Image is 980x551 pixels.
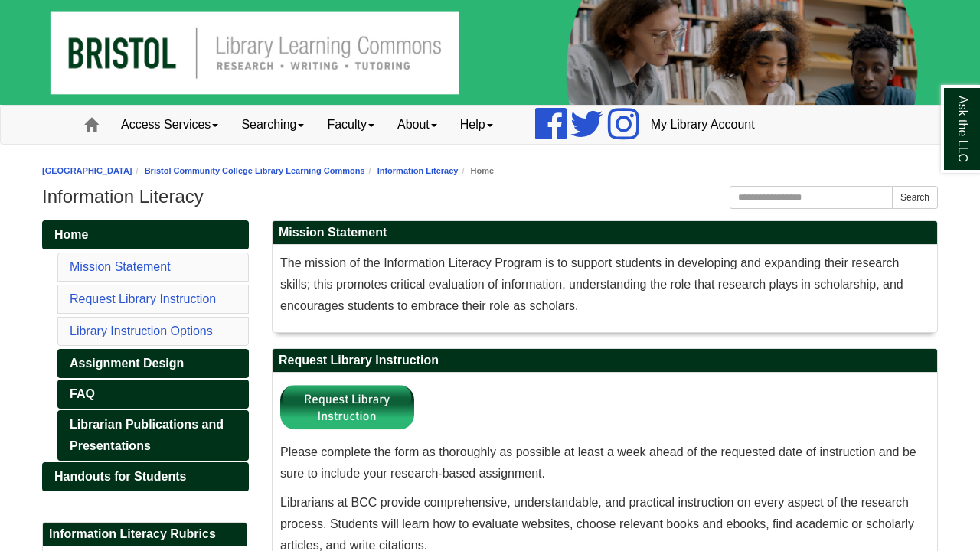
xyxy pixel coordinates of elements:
[109,106,230,144] a: Access Services
[57,410,249,461] a: Librarian Publications and Presentations
[54,228,88,241] span: Home
[42,220,249,249] a: Home
[458,164,494,178] li: Home
[57,349,249,378] a: Assignment Design
[892,186,938,209] button: Search
[42,164,938,178] nav: breadcrumb
[386,106,449,144] a: About
[42,186,938,207] h1: Information Literacy
[54,470,186,483] span: Handouts for Students
[280,445,916,480] span: Please complete the form as thoroughly as possible at least a week ahead of the requested date of...
[280,380,414,434] img: Library Instruction Button
[449,106,505,144] a: Help
[145,166,365,175] a: Bristol Community College Library Learning Commons
[70,260,171,273] a: Mission Statement
[639,106,766,144] a: My Library Account
[377,166,459,175] a: Information Literacy
[42,462,249,491] a: Handouts for Students
[230,106,315,144] a: Searching
[273,221,937,245] h2: Mission Statement
[43,523,247,546] h2: Information Literacy Rubrics
[57,380,249,409] a: FAQ
[280,256,903,312] span: The mission of the Information Literacy Program is to support students in developing and expandin...
[70,292,216,305] a: Request Library Instruction
[42,166,132,175] a: [GEOGRAPHIC_DATA]
[273,349,937,373] h2: Request Library Instruction
[70,324,213,337] a: Library Instruction Options
[315,106,386,144] a: Faculty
